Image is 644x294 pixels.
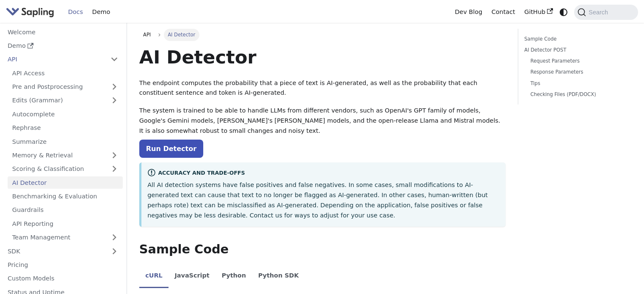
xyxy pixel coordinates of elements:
a: Run Detector [139,140,203,158]
a: SDK [3,245,106,257]
a: Scoring & Classification [8,163,123,175]
a: Custom Models [3,272,123,285]
a: Rephrase [8,122,123,134]
a: API Reporting [8,217,123,230]
a: Tips [531,80,626,88]
a: API Access [8,67,123,79]
a: Memory & Retrieval [8,149,123,162]
li: cURL [139,265,169,289]
a: Dev Blog [450,5,486,19]
a: Team Management [8,231,123,244]
a: Welcome [3,26,123,38]
a: AI Detector [8,176,123,189]
img: Sapling.ai [6,6,54,18]
p: The system is trained to be able to handle LLMs from different vendors, such as OpenAI's GPT fami... [139,106,506,136]
a: Docs [64,5,88,19]
span: API [143,32,151,38]
a: Sample Code [524,35,629,43]
p: All AI detection systems have false positives and false negatives. In some cases, small modificat... [147,180,500,220]
h1: AI Detector [139,46,506,69]
a: Sapling.aiSapling.ai [6,6,57,18]
button: Collapse sidebar category 'API' [106,53,123,66]
a: Checking Files (PDF/DOCX) [531,91,626,99]
h2: Sample Code [139,242,506,257]
a: Demo [88,5,115,19]
a: Pricing [3,259,123,271]
p: The endpoint computes the probability that a piece of text is AI-generated, as well as the probab... [139,78,506,99]
a: Demo [3,40,123,52]
a: Benchmarking & Evaluation [8,190,123,203]
a: Guardrails [8,204,123,216]
div: Accuracy and Trade-offs [147,168,500,179]
span: AI Detector [164,29,199,41]
button: Expand sidebar category 'SDK' [106,245,123,257]
a: Pre and Postprocessing [8,81,123,93]
a: API [3,53,106,66]
a: Summarize [8,135,123,148]
a: Request Parameters [531,57,626,65]
button: Search (Command+K) [574,5,638,20]
a: GitHub [520,5,557,19]
li: JavaScript [169,265,216,289]
a: Edits (Grammar) [8,94,123,107]
a: Response Parameters [531,68,626,76]
a: API [139,29,155,41]
li: Python SDK [252,265,305,289]
li: Python [216,265,252,289]
a: Contact [487,5,520,19]
span: Search [586,9,613,16]
a: Autocomplete [8,108,123,120]
button: Switch between dark and light mode (currently system mode) [558,6,570,18]
a: AI Detector POST [524,46,629,54]
nav: Breadcrumbs [139,29,506,41]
